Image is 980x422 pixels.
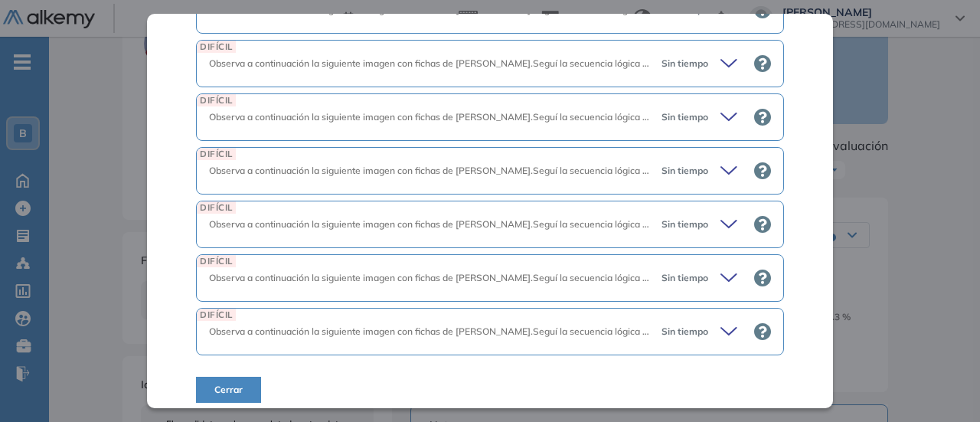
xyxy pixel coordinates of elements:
span: Sin tiempo [661,57,708,70]
span: DIFÍCIL [197,148,236,159]
span: DIFÍCIL [197,41,236,52]
span: Sin tiempo [661,218,708,231]
span: DIFÍCIL [197,309,236,320]
button: Cerrar [196,377,261,403]
div: Widget de chat [903,348,980,422]
span: DIFÍCIL [197,94,236,106]
iframe: Chat Widget [903,348,980,422]
span: DIFÍCIL [197,255,236,267]
span: DIFÍCIL [197,201,236,213]
span: Sin tiempo [661,271,708,285]
span: Sin tiempo [661,110,708,124]
span: Sin tiempo [661,325,708,339]
span: Cerrar [214,383,243,397]
span: Sin tiempo [661,164,708,178]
